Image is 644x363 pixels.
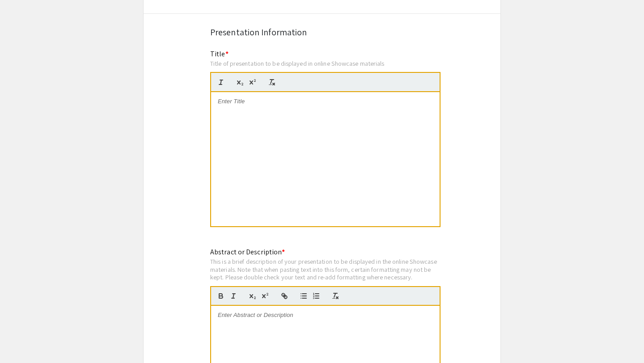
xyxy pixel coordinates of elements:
mat-label: Title [210,49,229,59]
div: This is a brief description of your presentation to be displayed in the online Showcase materials... [210,257,441,281]
div: Presentation Information [210,25,434,39]
mat-label: Abstract or Description [210,247,285,257]
iframe: Chat [7,323,38,356]
div: Title of presentation to be displayed in online Showcase materials [210,59,441,68]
